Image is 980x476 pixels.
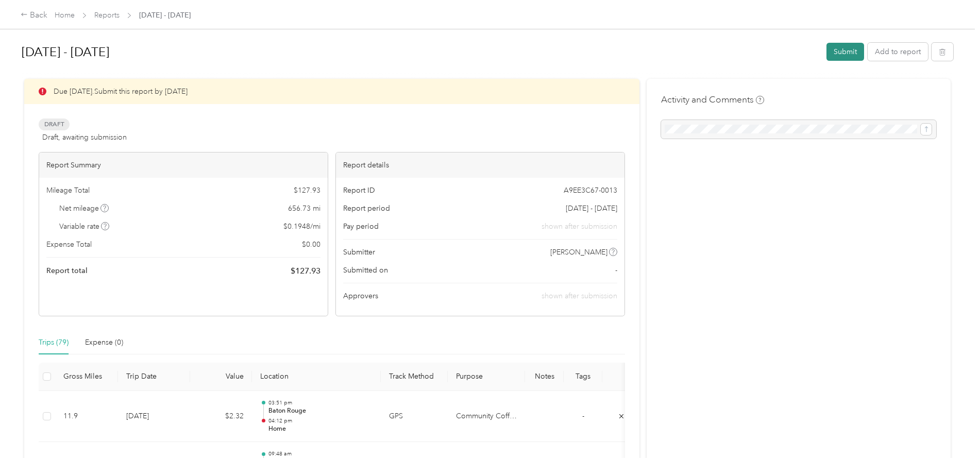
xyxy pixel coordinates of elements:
th: Notes [525,363,564,391]
div: Back [21,9,47,22]
div: Report Summary [39,152,328,178]
th: Purpose [448,363,525,391]
span: Mileage Total [46,185,90,196]
p: Home [268,424,373,434]
td: 11.9 [55,391,118,443]
span: Draft [39,118,70,130]
span: Submitted on [343,265,388,276]
td: GPS [381,391,448,443]
span: $ 0.1948 / mi [283,221,320,232]
span: Report ID [343,185,375,196]
span: A9EE3C67-0013 [564,185,617,196]
span: Expense Total [46,239,92,250]
p: 04:12 pm [268,417,373,424]
div: Expense (0) [85,337,123,348]
td: $2.32 [190,391,252,443]
span: $ 0.00 [302,239,320,250]
span: Report period [343,203,390,214]
span: shown after submission [542,221,617,232]
button: Submit [826,43,864,61]
iframe: Everlance-gr Chat Button Frame [922,418,980,476]
h1: Sep 1 - 30, 2025 [22,40,819,64]
div: Report details [336,152,624,178]
div: Trips (79) [39,337,69,348]
span: Draft, awaiting submission [42,132,127,143]
span: [DATE] - [DATE] [566,203,617,214]
span: 656.73 mi [288,203,320,214]
span: Net mileage [59,203,109,214]
th: Trip Date [118,363,190,391]
span: Submitter [343,247,375,258]
a: Reports [94,11,120,20]
span: [DATE] - [DATE] [139,10,191,21]
th: Value [190,363,252,391]
span: Approvers [343,291,378,301]
td: Community Coffee [448,391,525,443]
div: Due [DATE]. Submit this report by [DATE] [24,79,639,104]
h4: Activity and Comments [661,93,764,106]
span: Pay period [343,221,379,232]
span: - [582,412,584,420]
p: [STREET_ADDRESS][PERSON_NAME] [268,457,373,467]
a: Home [55,11,75,20]
td: [DATE] [118,391,190,443]
th: Tags [564,363,602,391]
span: Variable rate [59,221,110,232]
span: Report total [46,265,88,276]
button: Add to report [868,43,928,61]
span: [PERSON_NAME] [550,247,607,258]
p: Baton Rouge [268,406,373,416]
th: Track Method [381,363,448,391]
th: Gross Miles [55,363,118,391]
span: $ 127.93 [291,265,320,277]
th: Location [252,363,381,391]
span: - [615,265,617,276]
p: 03:51 pm [268,399,373,406]
span: shown after submission [542,292,617,300]
span: $ 127.93 [294,185,320,196]
p: 09:48 am [268,450,373,457]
